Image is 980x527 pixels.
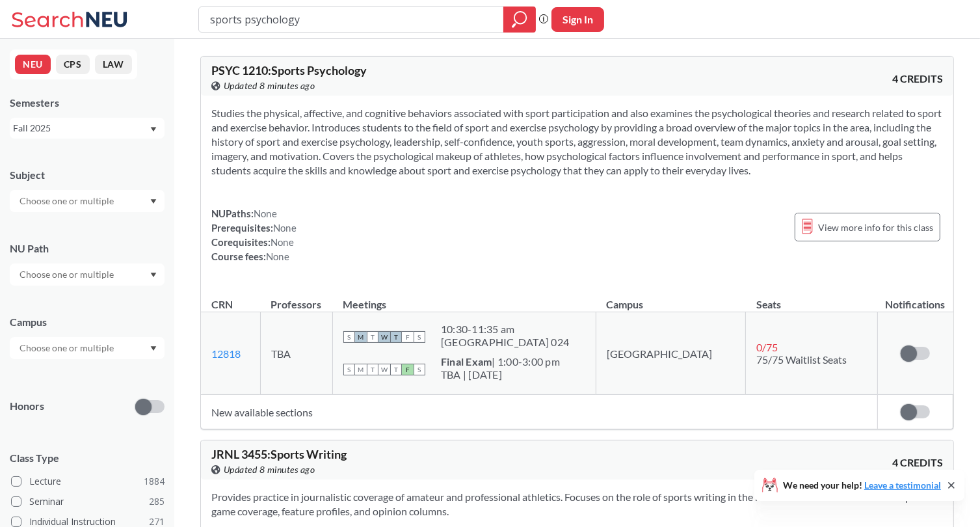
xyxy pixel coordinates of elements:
td: TBA [261,312,333,395]
div: Fall 2025Dropdown arrow [10,118,165,139]
div: CRN [211,297,233,312]
span: M [355,364,367,375]
input: Class, professor, course number, "phrase" [209,8,494,31]
span: 0 / 75 [756,341,778,353]
button: NEU [15,55,51,74]
span: T [390,331,402,343]
p: Honors [10,399,44,414]
label: Seminar [11,493,165,510]
span: S [414,331,425,343]
div: Dropdown arrow [10,190,165,212]
span: 4 CREDITS [892,72,943,86]
section: Provides practice in journalistic coverage of amateur and professional athletics. Focuses on the ... [211,490,943,519]
span: We need your help! [783,481,941,490]
div: Campus [10,315,165,329]
span: None [271,236,294,248]
span: JRNL 3455 : Sports Writing [211,447,347,461]
span: None [273,222,297,234]
span: 4 CREDITS [892,455,943,470]
div: [GEOGRAPHIC_DATA] 024 [441,336,569,349]
svg: magnifying glass [512,10,527,29]
section: Studies the physical, affective, and cognitive behaviors associated with sport participation and ... [211,106,943,178]
a: Leave a testimonial [864,480,941,491]
input: Choose one or multiple [13,340,122,356]
button: Sign In [551,7,604,32]
th: Notifications [878,284,953,312]
span: 1884 [144,474,165,489]
td: New available sections [201,395,878,429]
div: Semesters [10,96,165,110]
div: Fall 2025 [13,121,149,135]
div: Dropdown arrow [10,263,165,286]
div: 10:30 - 11:35 am [441,323,569,336]
button: CPS [56,55,90,74]
button: LAW [95,55,132,74]
div: TBA | [DATE] [441,368,560,381]
span: T [367,331,378,343]
span: T [367,364,378,375]
span: 75/75 Waitlist Seats [756,353,847,366]
span: View more info for this class [818,219,933,236]
span: None [266,250,289,262]
div: NUPaths: Prerequisites: Corequisites: Course fees: [211,206,297,263]
span: T [390,364,402,375]
span: F [402,331,414,343]
span: 285 [149,494,165,509]
span: None [254,208,277,219]
div: NU Path [10,241,165,256]
span: W [378,364,390,375]
svg: Dropdown arrow [150,273,157,278]
a: 12818 [211,347,241,360]
span: Updated 8 minutes ago [224,463,315,477]
span: M [355,331,367,343]
svg: Dropdown arrow [150,127,157,132]
label: Lecture [11,473,165,490]
span: F [402,364,414,375]
span: W [378,331,390,343]
b: Final Exam [441,355,492,368]
span: Class Type [10,451,165,465]
th: Campus [596,284,745,312]
th: Seats [746,284,878,312]
span: S [343,331,355,343]
span: S [414,364,425,375]
div: Subject [10,168,165,182]
div: | 1:00-3:00 pm [441,355,560,368]
div: Dropdown arrow [10,337,165,359]
th: Meetings [333,284,596,312]
svg: Dropdown arrow [150,346,157,351]
span: S [343,364,355,375]
th: Professors [261,284,333,312]
span: Updated 8 minutes ago [224,79,315,93]
svg: Dropdown arrow [150,199,157,204]
input: Choose one or multiple [13,267,122,282]
span: PSYC 1210 : Sports Psychology [211,63,367,77]
td: [GEOGRAPHIC_DATA] [596,312,745,395]
div: magnifying glass [503,7,536,33]
input: Choose one or multiple [13,193,122,209]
